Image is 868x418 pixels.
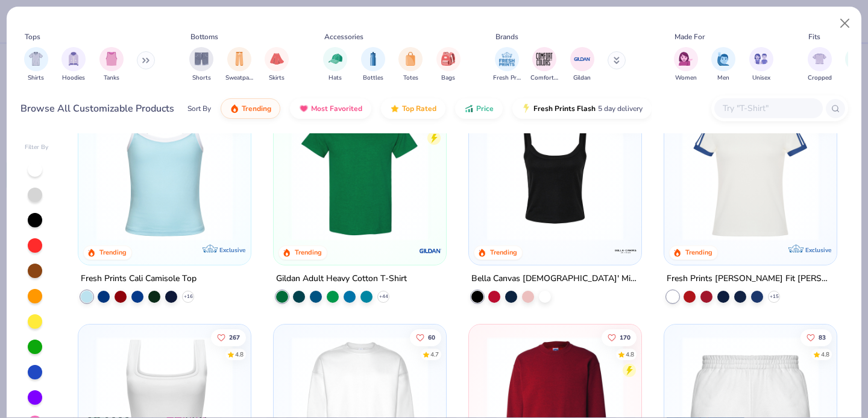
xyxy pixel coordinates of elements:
button: Fresh Prints Flash5 day delivery [512,98,652,119]
div: filter for Hats [323,47,347,83]
img: Bottles Image [366,52,380,66]
div: filter for Tanks [99,47,124,83]
button: filter button [749,47,773,83]
div: filter for Women [674,47,698,83]
div: Filter By [25,143,49,152]
div: 4.7 [430,350,439,359]
img: Shorts Image [195,52,209,66]
img: Hoodies Image [67,52,80,66]
button: Price [455,98,503,119]
span: Skirts [269,74,285,83]
button: filter button [436,47,461,83]
div: filter for Gildan [570,47,594,83]
img: 8af284bf-0d00-45ea-9003-ce4b9a3194ad [481,104,629,241]
span: Fresh Prints [493,74,521,83]
div: Bella Canvas [DEMOGRAPHIC_DATA]' Micro Ribbed Scoop Tank [471,271,639,286]
img: Cropped Image [813,52,826,66]
button: filter button [265,47,289,83]
div: Made For [675,31,705,42]
span: Top Rated [402,104,436,113]
button: filter button [361,47,385,83]
button: filter button [493,47,521,83]
span: Gildan [573,74,591,83]
span: Shirts [28,74,44,83]
button: Top Rated [381,98,445,119]
img: trending.gif [230,104,239,113]
span: Men [717,74,729,83]
span: + 44 [379,293,388,300]
span: Bags [441,74,455,83]
img: Men Image [717,52,730,66]
button: Like [800,329,832,346]
button: Like [212,329,247,346]
div: filter for Sweatpants [225,47,253,83]
span: Tanks [104,74,119,83]
img: Shirts Image [29,52,43,66]
div: filter for Hoodies [61,47,86,83]
button: filter button [61,47,86,83]
div: filter for Men [711,47,735,83]
button: filter button [711,47,735,83]
span: 267 [230,334,241,340]
img: Comfort Colors Image [535,50,553,68]
img: 80dc4ece-0e65-4f15-94a6-2a872a258fbd [629,104,777,241]
span: Hoodies [62,74,85,83]
img: Tanks Image [105,52,118,66]
span: Price [476,104,494,113]
img: Bags Image [441,52,454,66]
span: Comfort Colors [530,74,558,83]
button: filter button [24,47,48,83]
button: Close [834,12,857,35]
span: Most Favorited [311,104,362,113]
img: flash.gif [521,104,531,113]
img: Bella + Canvas logo [614,238,638,262]
button: filter button [225,47,253,83]
img: c7959168-479a-4259-8c5e-120e54807d6b [434,104,582,241]
img: Gildan logo [418,238,442,262]
div: Sort By [187,103,211,114]
div: filter for Cropped [808,47,832,83]
img: a25d9891-da96-49f3-a35e-76288174bf3a [90,104,239,241]
div: Fresh Prints Cali Camisole Top [81,271,197,286]
div: Fits [808,31,820,42]
button: Trending [221,98,280,119]
div: Tops [25,31,40,42]
span: 60 [428,334,435,340]
div: filter for Bags [436,47,461,83]
span: Cropped [808,74,832,83]
div: filter for Bottles [361,47,385,83]
div: filter for Shorts [189,47,213,83]
button: filter button [570,47,594,83]
button: filter button [808,47,832,83]
div: filter for Skirts [265,47,289,83]
button: Like [602,329,637,346]
div: filter for Fresh Prints [493,47,521,83]
button: filter button [99,47,124,83]
button: filter button [398,47,423,83]
button: Most Favorited [290,98,371,119]
img: Fresh Prints Image [498,50,516,68]
button: filter button [189,47,213,83]
span: 170 [620,334,631,340]
span: + 16 [184,293,193,300]
button: Like [410,329,441,346]
img: e5540c4d-e74a-4e58-9a52-192fe86bec9f [676,104,825,241]
span: Unisex [752,74,770,83]
span: Exclusive [219,245,245,253]
span: 83 [819,334,826,340]
span: Totes [403,74,418,83]
img: TopRated.gif [390,104,400,113]
span: 5 day delivery [598,102,643,116]
img: Gildan Image [573,50,591,68]
span: Trending [242,104,271,113]
div: 4.8 [821,350,829,359]
img: Skirts Image [270,52,284,66]
img: Women Image [679,52,693,66]
img: Sweatpants Image [233,52,246,66]
img: Hats Image [329,52,342,66]
span: Hats [329,74,342,83]
div: Accessories [324,31,363,42]
button: filter button [674,47,698,83]
img: Unisex Image [754,52,768,66]
img: Totes Image [404,52,417,66]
